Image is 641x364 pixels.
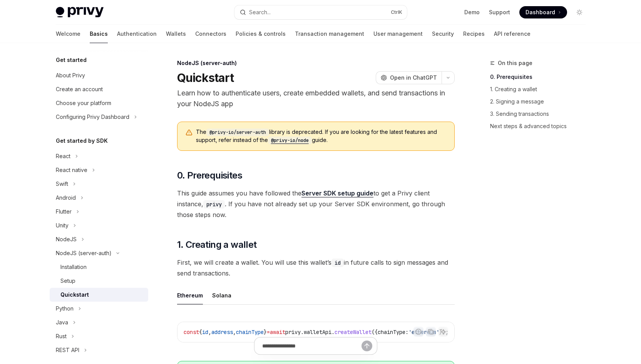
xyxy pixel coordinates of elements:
[234,5,407,19] button: Open search
[56,71,85,80] div: About Privy
[56,55,87,65] h5: Get started
[50,177,148,191] button: Toggle Swift section
[50,82,148,96] a: Create an account
[236,329,264,336] span: chainType
[378,329,408,336] span: chainType:
[362,341,372,351] button: Send message
[390,74,437,82] span: Open in ChatGPT
[177,239,257,251] span: 1. Creating a wallet
[166,25,186,43] a: Wallets
[439,329,449,336] span: });
[117,25,157,43] a: Authentication
[56,346,79,355] div: REST API
[50,302,148,316] button: Toggle Python section
[391,9,402,15] span: Ctrl K
[270,329,285,336] span: await
[177,286,203,304] div: Ethereum
[264,329,267,336] span: }
[50,68,148,82] a: About Privy
[56,221,69,230] div: Unity
[233,329,236,336] span: ,
[267,329,270,336] span: =
[50,316,148,329] button: Toggle Java section
[56,99,111,108] div: Choose your platform
[268,137,312,144] code: @privy-io/node
[199,329,202,336] span: {
[301,329,304,336] span: .
[490,108,592,120] a: 3. Sending transactions
[56,179,68,189] div: Swift
[50,246,148,260] button: Toggle NodeJS (server-auth) section
[50,329,148,343] button: Toggle Rust section
[195,25,226,43] a: Connectors
[373,25,423,43] a: User management
[490,83,592,95] a: 1. Creating a wallet
[573,6,586,18] button: Toggle dark mode
[56,85,103,94] div: Create an account
[185,129,193,137] svg: Warning
[50,205,148,219] button: Toggle Flutter section
[490,71,592,83] a: 0. Prerequisites
[526,8,555,16] span: Dashboard
[177,188,455,220] span: This guide assumes you have followed the to get a Privy client instance, . If you have not alread...
[177,71,234,85] h1: Quickstart
[331,329,335,336] span: .
[56,304,74,313] div: Python
[56,207,72,216] div: Flutter
[490,120,592,132] a: Next steps & advanced topics
[177,88,455,109] p: Learn how to authenticate users, create embedded wallets, and send transactions in your NodeJS app
[56,152,70,161] div: React
[56,249,112,258] div: NodeJS (server-auth)
[489,8,510,16] a: Support
[268,137,312,143] a: @privy-io/node
[490,95,592,108] a: 2. Signing a message
[60,276,75,286] div: Setup
[285,329,301,336] span: privy
[295,25,364,43] a: Transaction management
[56,318,68,327] div: Java
[50,274,148,288] a: Setup
[177,169,242,182] span: 0. Prerequisites
[335,329,372,336] span: createWallet
[56,332,67,341] div: Rust
[211,329,233,336] span: address
[376,71,442,84] button: Open in ChatGPT
[56,25,80,43] a: Welcome
[498,58,532,68] span: On this page
[426,327,436,337] button: Copy the contents from the code block
[60,290,89,299] div: Quickstart
[408,329,439,336] span: 'ethereum'
[464,8,480,16] a: Demo
[372,329,378,336] span: ({
[50,288,148,302] a: Quickstart
[203,200,225,209] code: privy
[208,329,211,336] span: ,
[177,59,455,67] div: NodeJS (server-auth)
[494,25,531,43] a: API reference
[519,6,567,18] a: Dashboard
[50,343,148,357] button: Toggle REST API section
[184,329,199,336] span: const
[56,165,87,175] div: React native
[56,7,104,18] img: light logo
[50,191,148,205] button: Toggle Android section
[463,25,485,43] a: Recipes
[177,257,455,279] span: First, we will create a wallet. You will use this wallet’s in future calls to sign messages and s...
[236,25,286,43] a: Policies & controls
[60,262,87,272] div: Installation
[56,112,129,122] div: Configuring Privy Dashboard
[206,129,269,136] code: @privy-io/server-auth
[301,189,373,197] a: Server SDK setup guide
[90,25,108,43] a: Basics
[202,329,208,336] span: id
[50,149,148,163] button: Toggle React section
[56,193,76,202] div: Android
[50,232,148,246] button: Toggle NodeJS section
[331,259,344,267] code: id
[304,329,331,336] span: walletApi
[50,96,148,110] a: Choose your platform
[50,219,148,232] button: Toggle Unity section
[196,128,447,144] span: The library is deprecated. If you are looking for the latest features and support, refer instead ...
[50,110,148,124] button: Toggle Configuring Privy Dashboard section
[249,8,271,17] div: Search...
